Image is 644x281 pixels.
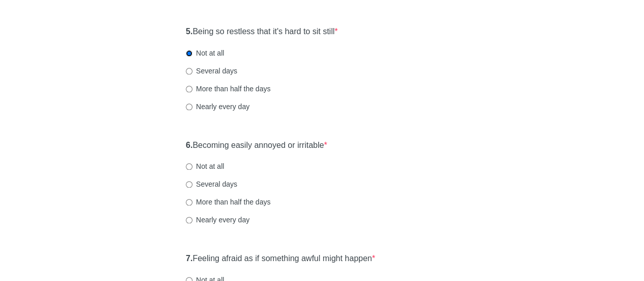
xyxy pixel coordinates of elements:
[186,140,327,151] label: Becoming easily annoyed or irritable
[186,50,192,57] input: Not at all
[186,104,192,110] input: Nearly every day
[186,215,249,225] label: Nearly every day
[186,141,192,149] strong: 6.
[186,86,192,92] input: More than half the days
[186,181,192,188] input: Several days
[186,101,249,112] label: Nearly every day
[186,48,224,58] label: Not at all
[186,199,192,206] input: More than half the days
[186,66,237,76] label: Several days
[186,27,192,36] strong: 5.
[186,197,270,207] label: More than half the days
[186,254,192,263] strong: 7.
[186,253,375,265] label: Feeling afraid as if something awful might happen
[186,217,192,223] input: Nearly every day
[186,179,237,189] label: Several days
[186,68,192,74] input: Several days
[186,163,192,170] input: Not at all
[186,161,224,171] label: Not at all
[186,26,338,38] label: Being so restless that it's hard to sit still
[186,84,270,94] label: More than half the days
